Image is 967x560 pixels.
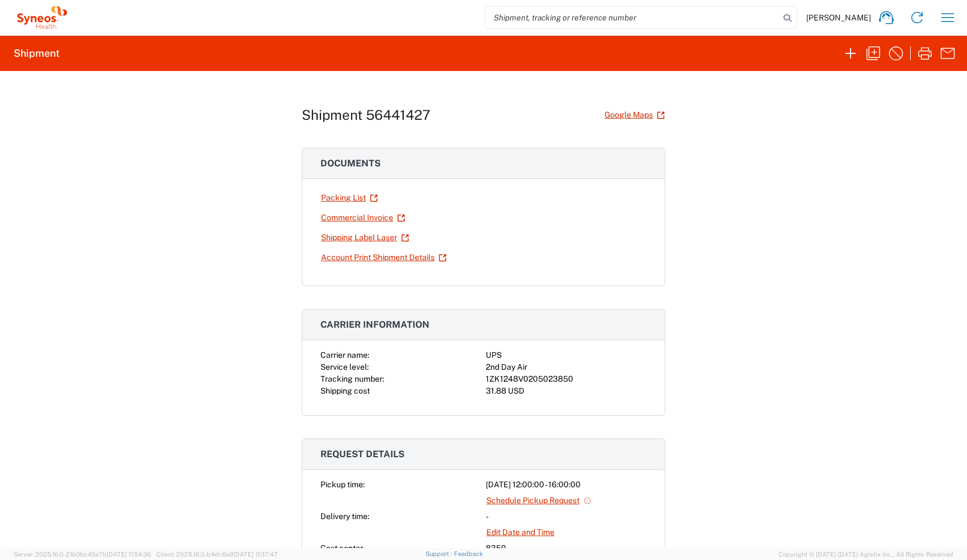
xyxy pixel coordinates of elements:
div: UPS [486,349,647,361]
span: [PERSON_NAME] [806,12,871,23]
a: Google Maps [604,105,665,125]
span: [DATE] 11:54:36 [107,551,151,558]
span: Cost center [320,544,363,553]
span: Carrier information [320,319,430,330]
a: Packing List [320,188,378,208]
span: Tracking number: [320,374,384,383]
a: Shipping Label Laser [320,228,410,248]
a: Edit Date and Time [486,523,555,542]
h2: Shipment [14,47,60,60]
span: Documents [320,158,381,169]
div: 8350 [486,542,647,554]
a: Feedback [454,550,483,557]
span: Pickup time: [320,480,365,489]
div: [DATE] 12:00:00 - 16:00:00 [486,479,647,491]
span: Request details [320,449,405,459]
span: Service level: [320,362,369,371]
a: Support [426,550,454,557]
span: Delivery time: [320,512,369,521]
span: [DATE] 11:37:47 [234,551,278,558]
a: Commercial Invoice [320,208,406,228]
input: Shipment, tracking or reference number [485,7,780,28]
h1: Shipment 56441427 [302,107,430,123]
div: 1ZK1248V0205023850 [486,373,647,385]
div: 31.88 USD [486,385,647,397]
div: - [486,511,647,523]
span: Shipping cost [320,386,370,395]
span: Client: 2025.16.0-b4dc8a9 [156,551,278,558]
a: Account Print Shipment Details [320,248,447,268]
div: 2nd Day Air [486,361,647,373]
a: Schedule Pickup Request [486,491,592,511]
span: Carrier name: [320,350,369,360]
span: Copyright © [DATE]-[DATE] Agistix Inc., All Rights Reserved [778,549,953,559]
span: Server: 2025.16.0-21b0bc45e7b [14,551,151,558]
